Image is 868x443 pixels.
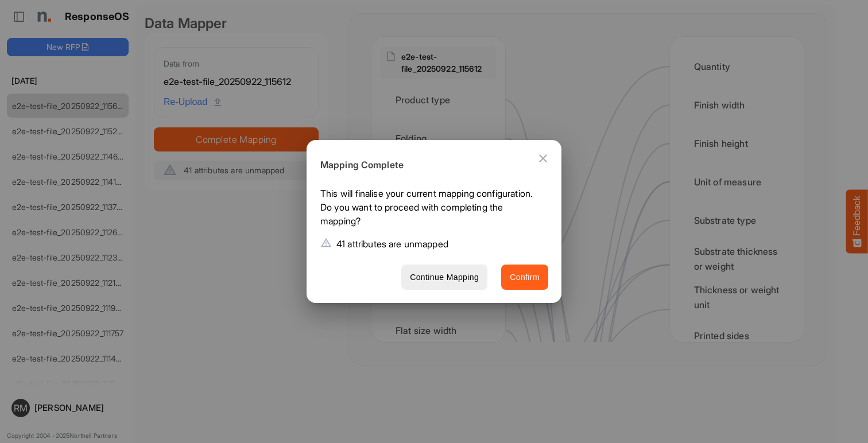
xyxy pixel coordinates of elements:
p: This will finalise your current mapping configuration. Do you want to proceed with completing the... [320,186,539,232]
span: Continue Mapping [410,270,479,285]
button: Close dialog [529,145,557,172]
h6: Mapping Complete [320,158,539,173]
button: Continue Mapping [401,265,487,290]
span: Confirm [510,270,540,285]
button: Confirm [501,265,548,290]
p: 41 attributes are unmapped [336,237,448,251]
